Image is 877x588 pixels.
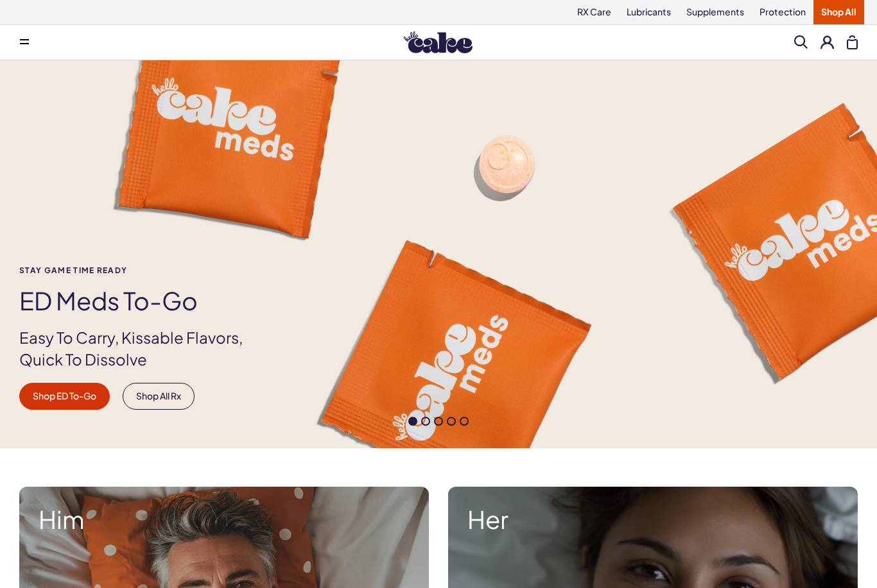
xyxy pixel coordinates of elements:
[19,327,265,370] p: Easy To Carry, Kissable Flavors, Quick To Dissolve
[19,266,265,274] span: Stay Game time ready
[39,506,410,533] strong: Him
[467,506,838,533] strong: Her
[404,31,473,53] img: Hello Cake
[123,383,195,410] a: Shop All Rx
[19,383,110,410] a: Shop ED To-Go
[19,287,265,314] h1: ED Meds to-go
